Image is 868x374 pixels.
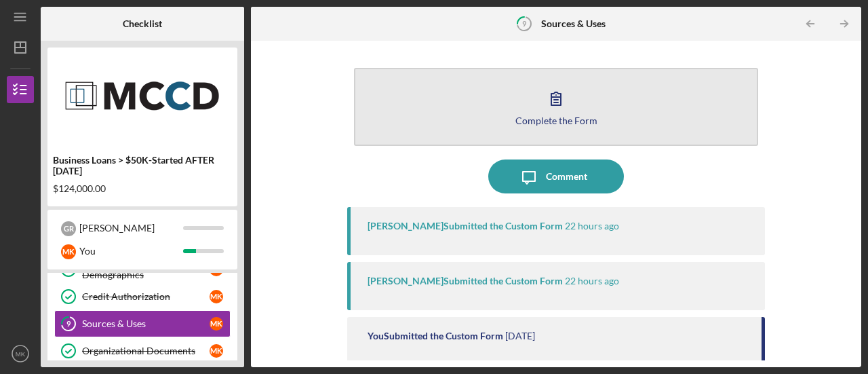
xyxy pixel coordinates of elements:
[54,283,231,310] a: Credit AuthorizationMK
[515,115,597,126] div: Complete the Form
[123,18,162,29] b: Checklist
[61,244,76,259] div: M K
[82,345,210,356] div: Organizational Documents
[79,240,183,263] div: You
[47,54,237,136] img: Product logo
[565,221,619,231] time: 2025-09-29 20:22
[354,68,758,146] button: Complete the Form
[541,18,606,29] b: Sources & Uses
[488,160,624,193] button: Comment
[54,310,231,337] a: 9Sources & UsesMK
[368,221,563,231] div: [PERSON_NAME] Submitted the Custom Form
[210,317,223,331] div: M K
[505,331,535,341] time: 2025-09-19 16:25
[565,276,619,286] time: 2025-09-29 20:07
[210,290,223,303] div: M K
[61,221,76,236] div: G R
[7,340,34,367] button: MK
[210,344,223,358] div: M K
[368,276,563,286] div: [PERSON_NAME] Submitted the Custom Form
[79,217,183,240] div: [PERSON_NAME]
[16,350,26,358] text: MK
[82,318,210,329] div: Sources & Uses
[53,183,232,194] div: $124,000.00
[53,155,232,176] div: Business Loans > $50K-Started AFTER [DATE]
[368,331,503,341] div: You Submitted the Custom Form
[522,19,527,28] tspan: 9
[546,160,587,193] div: Comment
[66,320,71,329] tspan: 9
[82,291,210,302] div: Credit Authorization
[54,337,231,364] a: Organizational DocumentsMK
